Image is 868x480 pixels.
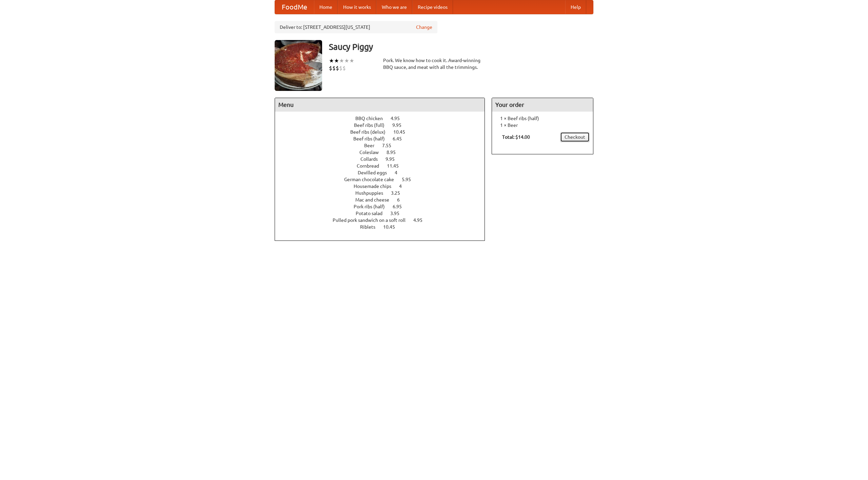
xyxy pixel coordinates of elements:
h4: Your order [492,98,593,112]
a: Home [314,0,338,14]
li: ★ [329,57,334,64]
a: Recipe videos [412,0,453,14]
span: Devilled eggs [358,170,394,175]
li: ★ [349,57,354,64]
a: German chocolate cake 5.95 [344,177,423,182]
a: Help [565,0,586,14]
span: Beef ribs (delux) [350,129,392,135]
span: Beer [364,143,381,148]
li: ★ [339,57,344,64]
span: 5.95 [402,177,418,182]
li: $ [336,64,339,72]
span: Cornbread [357,163,386,169]
li: 1 × Beer [495,122,590,129]
span: 8.95 [387,150,402,155]
span: 6.45 [393,136,409,141]
li: $ [342,64,346,72]
a: Who we are [376,0,412,14]
span: 6 [397,197,407,203]
span: Collards [360,156,384,162]
span: 3.25 [391,190,407,196]
span: Pulled pork sandwich on a soft roll [333,217,412,223]
span: Potato salad [356,211,389,216]
span: 9.95 [392,122,408,128]
img: angular.jpg [275,40,322,91]
span: 4 [395,170,404,175]
span: 4.95 [413,217,429,223]
a: Pulled pork sandwich on a soft roll 4.95 [333,217,435,223]
a: Coleslaw 8.95 [359,150,408,155]
a: Beef ribs (delux) 10.45 [350,129,418,135]
a: Potato salad 3.95 [356,211,412,216]
a: Devilled eggs 4 [358,170,410,175]
a: Collards 9.95 [360,156,407,162]
a: Housemade chips 4 [354,184,414,189]
div: Pork. We know how to cook it. Award-winning BBQ sauce, and meat with all the trimmings. [383,57,485,71]
li: $ [329,64,332,72]
span: 4.95 [391,116,407,121]
a: Hushpuppies 3.25 [355,190,413,196]
a: Cornbread 11.45 [357,163,411,169]
a: Checkout [560,132,590,142]
span: 3.95 [390,211,406,216]
span: German chocolate cake [344,177,401,182]
h4: Menu [275,98,485,112]
span: Beef ribs (half) [353,136,392,141]
div: Deliver to: [STREET_ADDRESS][US_STATE] [275,21,437,33]
span: Hushpuppies [355,190,390,196]
a: Beef ribs (full) 9.95 [354,122,414,128]
span: 6.95 [393,204,409,209]
span: 9.95 [386,156,401,162]
a: Pork ribs (half) 6.95 [354,204,414,209]
span: Beef ribs (full) [354,122,391,128]
span: 4 [399,184,409,189]
span: 11.45 [387,163,406,169]
span: Pork ribs (half) [354,204,392,209]
a: Riblets 10.45 [360,224,408,230]
span: 10.45 [383,224,402,230]
span: Mac and cheese [355,197,396,203]
span: Coleslaw [359,150,386,155]
span: 7.55 [382,143,398,148]
li: ★ [344,57,349,64]
li: 1 × Beef ribs (half) [495,115,590,122]
a: How it works [338,0,376,14]
span: 10.45 [393,129,412,135]
a: FoodMe [275,0,314,14]
a: Mac and cheese 6 [355,197,412,203]
li: ★ [334,57,339,64]
li: $ [332,64,336,72]
h3: Saucy Piggy [329,40,593,54]
a: Beef ribs (half) 6.45 [353,136,414,141]
b: Total: $14.00 [502,134,530,140]
a: Change [416,24,432,31]
a: BBQ chicken 4.95 [355,116,412,121]
span: BBQ chicken [355,116,390,121]
span: Riblets [360,224,382,230]
span: Housemade chips [354,184,398,189]
li: $ [339,64,342,72]
a: Beer 7.55 [364,143,404,148]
